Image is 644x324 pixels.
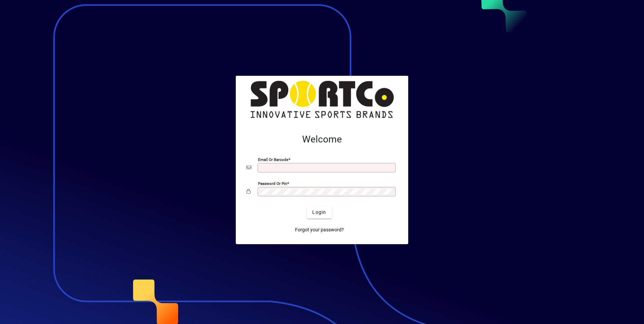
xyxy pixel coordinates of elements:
a: Forgot your password? [292,224,347,236]
button: Login [307,206,331,219]
mat-label: Email or Barcode [258,157,288,162]
h2: Welcome [247,134,397,145]
mat-label: Password or Pin [258,181,287,186]
span: Forgot your password? [295,226,344,233]
span: Login [312,209,326,216]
